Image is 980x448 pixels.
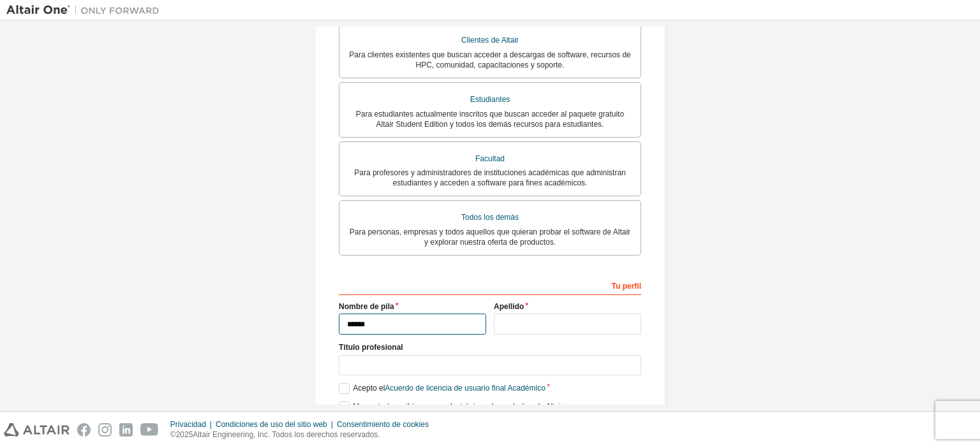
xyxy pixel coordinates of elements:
font: Académico [507,384,545,393]
font: Acuerdo de licencia de usuario final [385,384,505,393]
font: © [170,430,176,439]
font: Para estudiantes actualmente inscritos que buscan acceder al paquete gratuito Altair Student Edit... [356,110,624,129]
font: Privacidad [170,420,206,429]
font: Condiciones de uso del sitio web [216,420,327,429]
font: Altair Engineering, Inc. Todos los derechos reservados. [193,430,380,439]
img: Altair Uno [6,4,166,17]
font: Nombre de pila [339,302,394,311]
font: Título profesional [339,343,403,352]
font: Facultad [475,154,505,163]
font: Apellido [494,302,524,311]
img: facebook.svg [77,423,91,437]
font: Acepto el [353,384,385,393]
font: Para personas, empresas y todos aquellos que quieran probar el software de Altair y explorar nues... [350,228,630,247]
font: Consentimiento de cookies [337,420,429,429]
font: Me gustaría recibir correos electrónicos de marketing de Altair [353,402,563,411]
font: Para clientes existentes que buscan acceder a descargas de software, recursos de HPC, comunidad, ... [349,50,631,69]
img: altair_logo.svg [4,423,70,437]
font: Tu perfil [612,282,641,291]
img: instagram.svg [98,423,112,437]
font: 2025 [176,430,193,439]
font: Estudiantes [470,95,510,104]
font: Para profesores y administradores de instituciones académicas que administran estudiantes y acced... [354,168,626,187]
font: Todos los demás [461,213,519,222]
img: linkedin.svg [119,423,133,437]
img: youtube.svg [140,423,159,437]
font: Clientes de Altair [461,36,519,45]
